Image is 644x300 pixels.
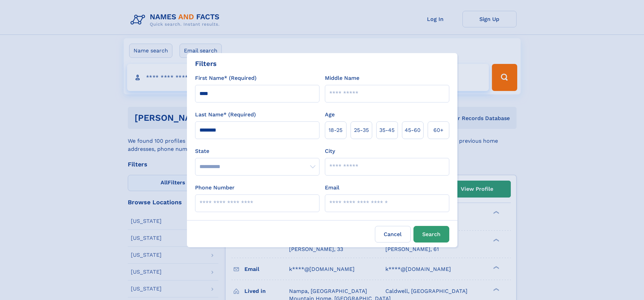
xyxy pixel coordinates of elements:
[325,147,335,155] label: City
[329,126,342,134] span: 18‑25
[375,226,411,243] label: Cancel
[354,126,369,134] span: 25‑35
[325,74,359,82] label: Middle Name
[379,126,395,134] span: 35‑45
[195,184,235,192] label: Phone Number
[325,111,335,119] label: Age
[325,184,339,192] label: Email
[413,226,449,243] button: Search
[195,147,319,155] label: State
[405,126,421,134] span: 45‑60
[195,74,257,82] label: First Name* (Required)
[433,126,444,134] span: 60+
[195,111,256,119] label: Last Name* (Required)
[195,59,217,69] div: Filters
